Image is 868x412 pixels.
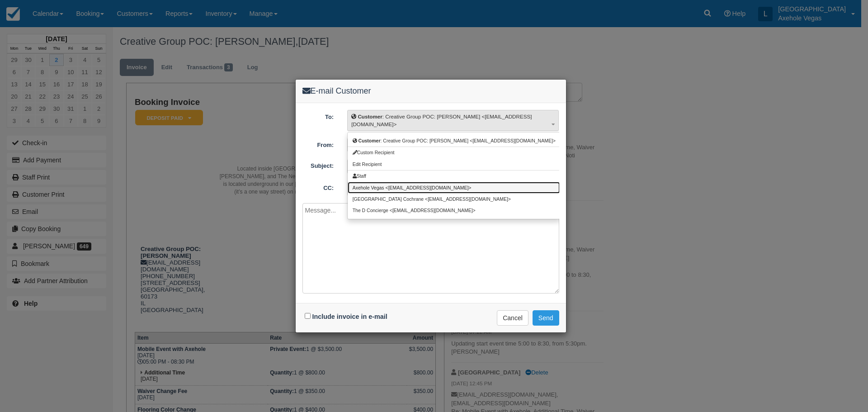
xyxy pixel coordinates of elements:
a: [GEOGRAPHIC_DATA] Cochrane <[EMAIL_ADDRESS][DOMAIN_NAME]> [348,194,560,205]
label: From: [296,138,341,150]
h4: E-mail Customer [302,86,559,96]
b: Customer [358,114,382,119]
span: : Creative Group POC: [PERSON_NAME] <[EMAIL_ADDRESS][DOMAIN_NAME]> [351,114,532,127]
a: The D Concierge <[EMAIL_ADDRESS][DOMAIN_NAME]> [348,205,560,216]
a: Axehole Vegas <[EMAIL_ADDRESS][DOMAIN_NAME]> [348,182,560,193]
li: Staff [348,170,560,182]
button: Send [533,310,559,326]
a: Edit Recipient [348,158,560,170]
b: Customer [359,138,381,143]
span: Edit Recipient [353,162,382,167]
a: Customer: Creative Group POC: [PERSON_NAME] <[EMAIL_ADDRESS][DOMAIN_NAME]> [348,135,560,146]
label: Include invoice in e-mail [312,313,387,320]
label: CC: [296,181,341,193]
button: Cancel [497,310,528,326]
li: Custom Recipient [348,147,560,158]
label: Subject: [296,159,341,170]
button: Customer: Creative Group POC: [PERSON_NAME] <[EMAIL_ADDRESS][DOMAIN_NAME]> [347,110,559,131]
label: To: [296,110,341,122]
